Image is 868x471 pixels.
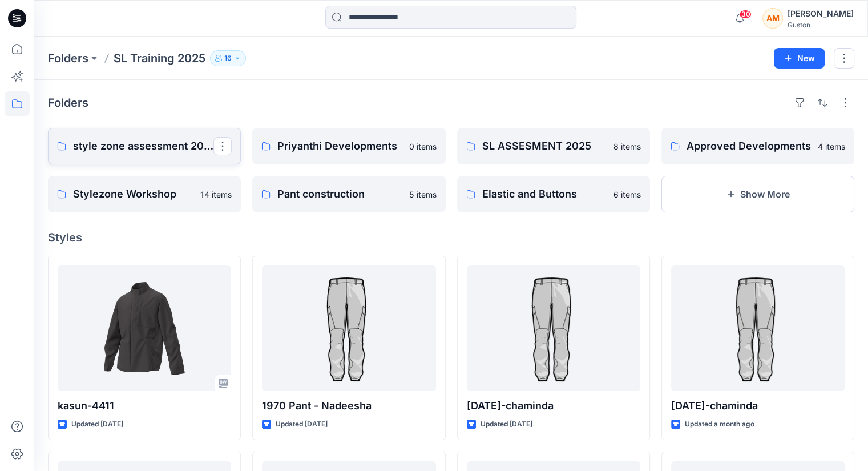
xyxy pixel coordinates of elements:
a: Folders [48,50,88,66]
a: SL ASSESMENT 20258 items [457,128,650,164]
a: kasun-4411 [58,265,231,391]
h4: Styles [48,231,854,244]
p: [DATE]-chaminda [467,398,640,414]
p: Updated [DATE] [71,418,123,430]
p: Updated [DATE] [276,418,328,430]
p: style zone assessment 2025 [73,138,213,154]
p: Updated a month ago [685,418,754,430]
a: Priyanthi Developments0 items [252,128,445,164]
p: Approved Developments [687,138,811,154]
button: 16 [210,50,246,66]
p: 8 items [613,140,641,152]
p: 16 [224,52,232,65]
p: SL ASSESMENT 2025 [482,138,607,154]
p: 5 items [409,188,437,200]
p: 4 items [818,140,845,152]
div: AM [762,8,783,29]
p: [DATE]-chaminda [671,398,845,414]
h4: Folders [48,96,88,110]
p: 1970 Pant - Nadeesha [262,398,435,414]
a: 09-07-2025-chaminda [467,265,640,391]
p: kasun-4411 [58,398,231,414]
p: Elastic and Buttons [482,186,607,202]
a: 1970 Pant - Nadeesha [262,265,435,391]
p: Stylezone Workshop [73,186,193,202]
a: style zone assessment 2025 [48,128,241,164]
p: 14 items [200,188,232,200]
button: New [774,48,825,69]
a: Pant construction5 items [252,176,445,212]
a: Approved Developments4 items [661,128,854,164]
a: Stylezone Workshop14 items [48,176,241,212]
div: [PERSON_NAME] [788,7,854,21]
button: Show More [661,176,854,212]
p: SL Training 2025 [114,50,205,66]
p: Updated [DATE] [481,418,532,430]
p: Pant construction [277,186,402,202]
a: Elastic and Buttons6 items [457,176,650,212]
span: 30 [739,10,752,19]
p: Priyanthi Developments [277,138,402,154]
p: 0 items [409,140,437,152]
p: 6 items [613,188,641,200]
a: 09-07-2025-chaminda [671,265,845,391]
div: Guston [788,21,854,29]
